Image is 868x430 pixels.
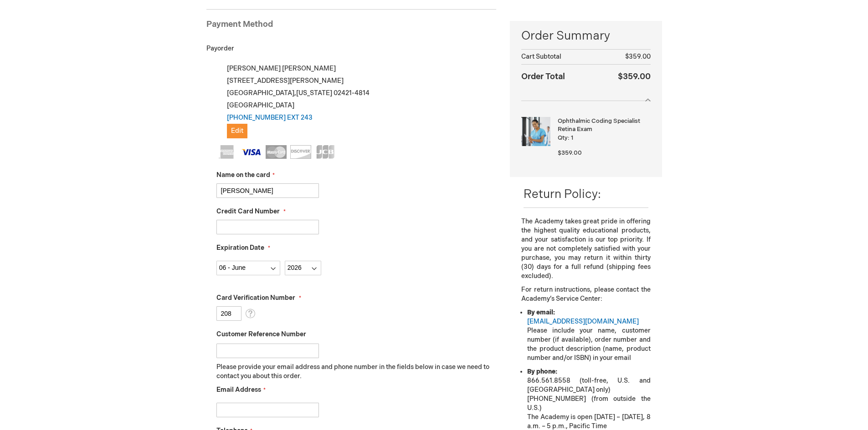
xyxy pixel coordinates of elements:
span: Name on the card [216,171,270,179]
p: The Academy takes great pride in offering the highest quality educational products, and your sati... [521,217,650,281]
span: Credit Card Number [216,207,280,215]
span: Customer Reference Number [216,330,306,338]
li: Please include your name, customer number (if available), order number and the product descriptio... [527,308,650,363]
p: Please provide your email address and phone number in the fields below in case we need to contact... [216,363,497,381]
span: $359.00 [618,72,651,81]
span: 1 [571,134,573,142]
img: Discover [290,145,311,159]
img: Visa [241,145,262,159]
input: Card Verification Number [216,306,241,321]
span: Return Policy: [524,187,601,202]
strong: By email: [527,309,555,316]
input: Credit Card Number [216,220,319,234]
span: Card Verification Number [216,294,295,302]
button: Edit [227,124,247,138]
div: Payment Method [206,19,497,35]
span: $359.00 [625,53,651,61]
span: Qty [558,134,568,142]
a: [PHONE_NUMBER] EXT 243 [227,114,313,121]
strong: Ophthalmic Coding Specialist Retina Exam [558,117,648,134]
img: Ophthalmic Coding Specialist Retina Exam [521,117,550,146]
span: Payorder [206,45,234,52]
strong: Order Total [521,70,565,83]
div: [PERSON_NAME] [PERSON_NAME] [STREET_ADDRESS][PERSON_NAME] [GEOGRAPHIC_DATA] , 02421-4814 [GEOGRAP... [216,62,497,138]
a: [EMAIL_ADDRESS][DOMAIN_NAME] [527,318,639,325]
th: Cart Subtotal [521,50,598,65]
span: Edit [231,127,243,135]
img: MasterCard [266,145,287,159]
p: For return instructions, please contact the Academy’s Service Center: [521,285,650,304]
span: [US_STATE] [296,89,332,97]
span: Expiration Date [216,244,264,252]
img: American Express [216,145,237,159]
span: Email Address [216,386,261,394]
span: Order Summary [521,28,650,49]
strong: By phone: [527,368,557,375]
img: JCB [315,145,336,159]
span: $359.00 [558,149,582,157]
